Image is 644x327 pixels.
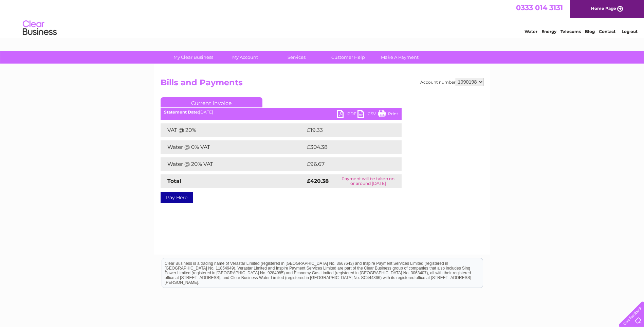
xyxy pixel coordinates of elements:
[525,29,537,34] a: Water
[599,29,615,34] a: Contact
[372,51,428,64] a: Make A Payment
[161,123,305,137] td: VAT @ 20%
[162,4,483,33] div: Clear Business is a trading name of Verastar Limited (registered in [GEOGRAPHIC_DATA] No. 3667643...
[167,178,181,184] strong: Total
[305,157,388,171] td: £96.67
[161,140,305,154] td: Water @ 0% VAT
[161,157,305,171] td: Water @ 20% VAT
[516,3,563,12] a: 0333 014 3131
[165,51,221,64] a: My Clear Business
[335,174,401,188] td: Payment will be taken on or around [DATE]
[420,78,484,86] div: Account number
[161,110,402,115] div: [DATE]
[585,29,595,34] a: Blog
[305,123,387,137] td: £19.33
[217,51,273,64] a: My Account
[161,192,193,203] a: Pay Here
[161,97,262,107] a: Current Invoice
[269,51,325,64] a: Services
[22,18,57,38] img: logo.png
[307,178,329,184] strong: £420.38
[357,110,378,120] a: CSV
[378,110,398,120] a: Print
[622,29,638,34] a: Log out
[337,110,357,120] a: PDF
[541,29,556,34] a: Energy
[305,140,390,154] td: £304.38
[164,109,199,115] b: Statement Date:
[161,78,484,91] h2: Bills and Payments
[320,51,376,64] a: Customer Help
[560,29,581,34] a: Telecoms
